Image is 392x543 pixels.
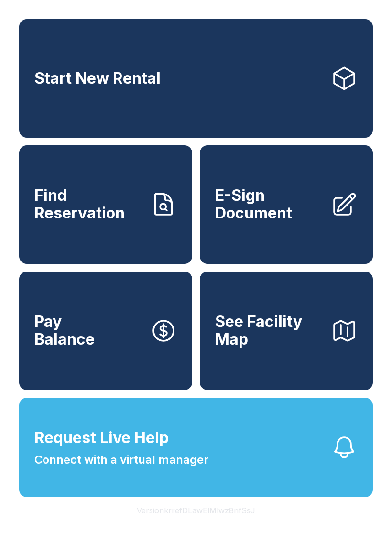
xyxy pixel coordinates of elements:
span: See Facility Map [215,313,323,348]
button: See Facility Map [200,271,373,390]
span: Connect with a virtual manager [34,451,208,468]
span: Request Live Help [34,426,169,449]
span: E-Sign Document [215,187,323,222]
a: Start New Rental [19,19,373,138]
span: Find Reservation [34,187,142,222]
a: Find Reservation [19,145,192,264]
span: Start New Rental [34,70,161,87]
button: VersionkrrefDLawElMlwz8nfSsJ [129,497,263,524]
a: E-Sign Document [200,145,373,264]
button: PayBalance [19,271,192,390]
span: Pay Balance [34,313,95,348]
button: Request Live HelpConnect with a virtual manager [19,398,373,497]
